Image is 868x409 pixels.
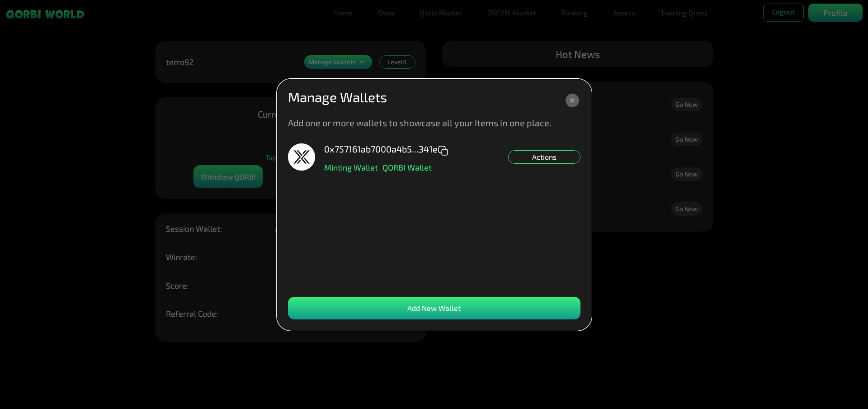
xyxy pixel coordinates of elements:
[324,142,448,156] p: 0x757161ab7000a4b5...341e
[508,150,580,164] div: Actions
[324,163,378,171] p: Minting Wallet
[382,163,432,171] p: QORBI Wallet
[288,297,580,319] div: Add New Wallet
[288,90,387,104] p: Manage Wallets
[288,118,552,127] p: Add one or more wallets to showcase all your Items in one place.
